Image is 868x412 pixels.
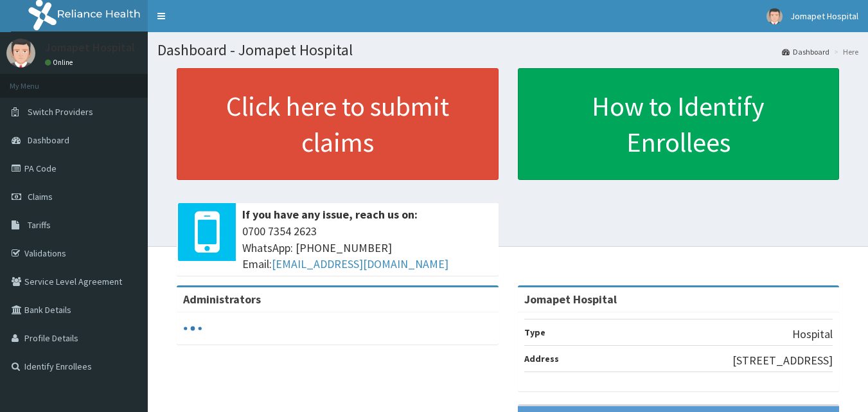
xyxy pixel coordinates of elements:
[792,326,833,343] p: Hospital
[6,39,35,67] img: User Image
[45,42,135,53] p: Jomapet Hospital
[28,106,93,118] span: Switch Providers
[28,134,69,146] span: Dashboard
[183,319,202,338] svg: audio-loading
[242,207,418,222] b: If you have any issue, reach us on:
[272,256,448,271] a: [EMAIL_ADDRESS][DOMAIN_NAME]
[242,223,492,273] span: 0700 7354 2623 WhatsApp: [PHONE_NUMBER] Email:
[524,353,559,364] b: Address
[524,292,617,307] strong: Jomapet Hospital
[831,46,858,57] li: Here
[157,42,858,58] h1: Dashboard - Jomapet Hospital
[183,292,261,307] b: Administrators
[28,191,53,202] span: Claims
[790,10,858,22] span: Jomapet Hospital
[524,327,545,338] b: Type
[782,46,829,57] a: Dashboard
[732,352,833,369] p: [STREET_ADDRESS]
[28,219,51,231] span: Tariffs
[518,68,840,180] a: How to Identify Enrollees
[177,68,499,180] a: Click here to submit claims
[766,8,783,24] img: User Image
[45,58,76,67] a: Online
